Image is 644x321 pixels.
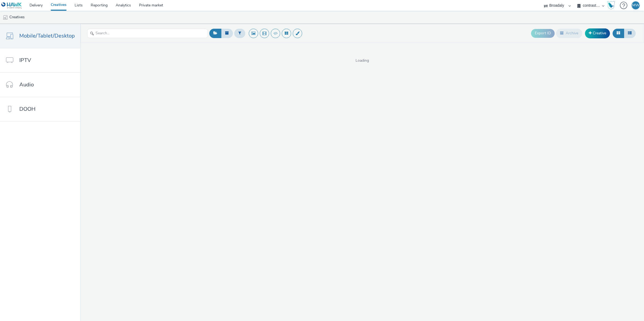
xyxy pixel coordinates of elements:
[613,29,624,38] button: Grid
[607,1,615,10] img: Hawk Academy
[80,58,644,63] span: Loading
[556,29,582,38] button: Archive
[585,28,610,38] a: Creative
[632,1,639,9] div: MW
[19,32,75,40] span: Mobile/Tablet/Desktop
[624,29,636,38] button: Table
[3,15,8,20] img: mobile
[531,29,555,38] button: Export ID
[19,56,31,64] span: IPTV
[19,105,35,113] span: DOOH
[19,81,34,88] span: Audio
[87,29,208,38] input: Search...
[607,1,617,10] a: Hawk Academy
[1,2,22,9] img: undefined Logo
